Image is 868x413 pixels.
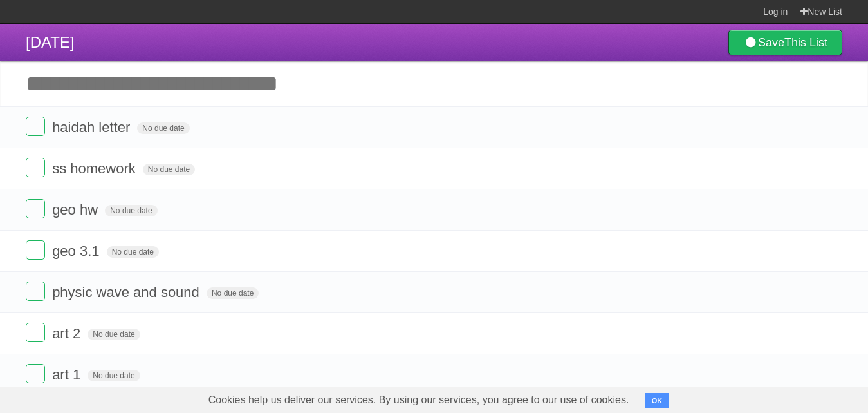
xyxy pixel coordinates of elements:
span: haidah letter [52,119,133,135]
span: art 1 [52,367,84,383]
label: Done [26,199,45,218]
span: No due date [137,122,189,134]
span: Cookies help us deliver our services. By using our services, you agree to our use of cookies. [196,387,642,413]
span: No due date [88,329,140,340]
b: This List [784,36,827,49]
label: Done [26,117,45,136]
span: physic wave and sound [52,284,203,300]
span: [DATE] [26,34,75,51]
span: geo 3.1 [52,243,102,259]
span: geo hw [52,202,101,218]
button: OK [645,393,670,408]
span: No due date [207,287,259,299]
span: No due date [88,370,140,381]
span: ss homework [52,160,139,177]
span: No due date [107,246,159,258]
span: art 2 [52,325,84,341]
label: Done [26,282,45,301]
span: No due date [143,164,195,175]
label: Done [26,240,45,260]
a: SaveThis List [728,30,842,55]
span: No due date [105,205,157,216]
label: Done [26,323,45,342]
label: Done [26,158,45,177]
label: Done [26,364,45,383]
